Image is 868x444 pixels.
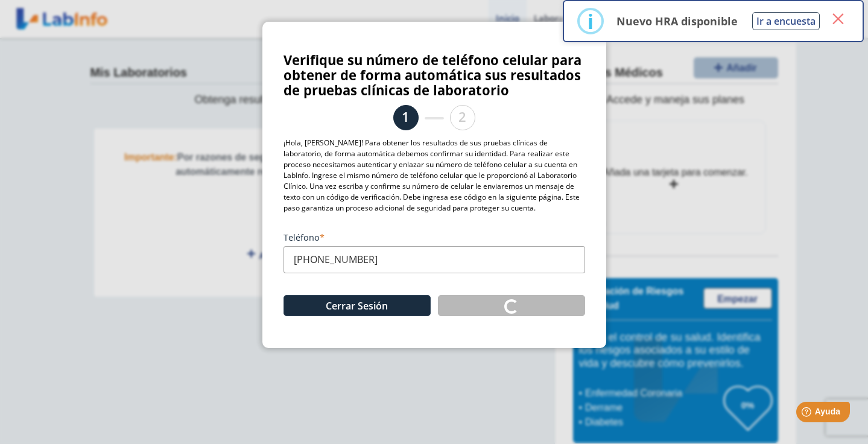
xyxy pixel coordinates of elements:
[588,10,594,32] div: i
[752,12,820,30] button: Ir a encuesta
[450,105,475,130] li: 2
[393,105,419,130] li: 1
[284,52,585,98] h3: Verifique su número de teléfono celular para obtener de forma automática sus resultados de prueba...
[827,8,849,30] button: Close this dialog
[284,295,431,316] button: Cerrar Sesión
[284,246,585,273] input: (000) 000-0000
[761,397,855,431] iframe: Help widget launcher
[284,138,585,214] p: ¡Hola, [PERSON_NAME]! Para obtener los resultados de sus pruebas clínicas de laboratorio, de form...
[284,232,585,243] label: Teléfono
[616,14,738,28] p: Nuevo HRA disponible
